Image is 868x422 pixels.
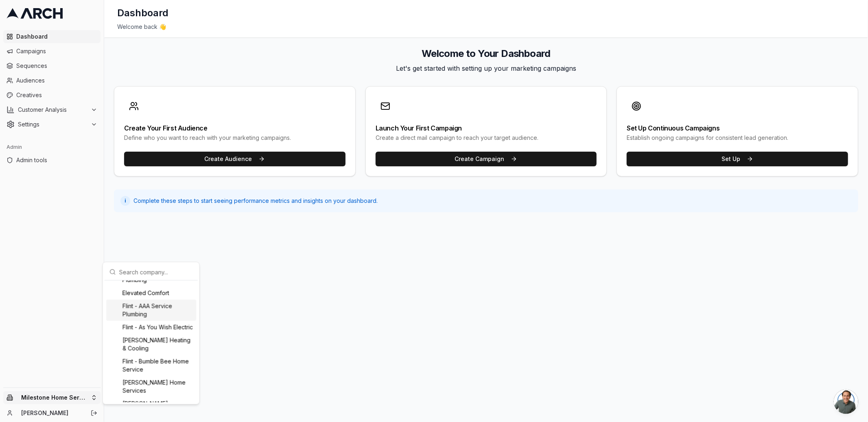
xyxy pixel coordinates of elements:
[106,376,196,397] div: [PERSON_NAME] Home Services
[106,300,196,321] div: Flint - AAA Service Plumbing
[119,264,193,280] input: Search company...
[105,281,198,402] div: Suggestions
[106,355,196,376] div: Flint - Bumble Bee Home Service
[106,334,196,355] div: [PERSON_NAME] Heating & Cooling
[106,321,196,334] div: Flint - As You Wish Electric
[106,287,196,300] div: Elevated Comfort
